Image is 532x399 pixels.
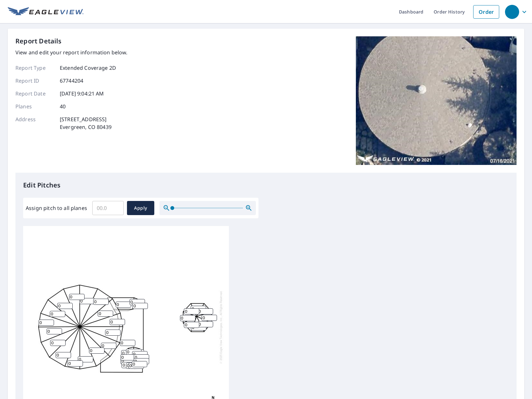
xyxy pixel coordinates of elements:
span: Apply [132,204,149,212]
button: Apply [127,201,154,215]
p: Report Date [15,90,54,97]
p: 67744204 [60,77,83,85]
a: Order [473,5,499,19]
p: View and edit your report information below. [15,49,128,56]
input: 00.0 [92,199,124,217]
img: Top image [356,36,517,165]
p: [DATE] 9:04:21 AM [60,90,104,97]
p: [STREET_ADDRESS] Evergreen, CO 80439 [60,115,112,131]
p: Report Details [15,36,62,46]
p: Address [15,115,54,131]
p: Extended Coverage 2D [60,64,116,72]
p: Planes [15,103,54,110]
p: Report Type [15,64,54,72]
p: Edit Pitches [23,180,509,190]
p: 40 [60,103,66,110]
label: Assign pitch to all planes [26,204,87,212]
p: Report ID [15,77,54,85]
img: EV Logo [8,7,84,17]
